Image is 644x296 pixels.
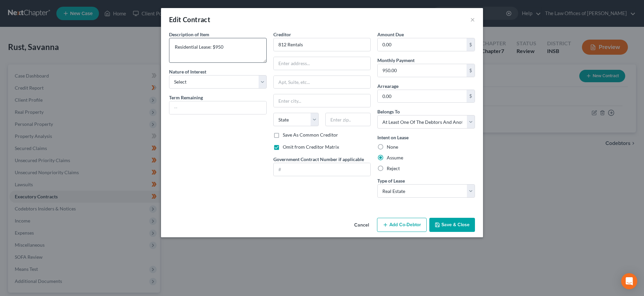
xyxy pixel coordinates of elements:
[169,68,206,75] label: Nature of Interest
[325,113,371,126] input: Enter zip..
[378,90,467,103] input: 0.00
[387,144,398,150] label: None
[429,218,475,232] button: Save & Close
[467,38,475,51] div: $
[274,163,371,176] input: #
[377,178,405,184] span: Type of Lease
[378,64,467,77] input: 0.00
[387,165,400,172] label: Reject
[169,32,209,37] span: Description of Item
[621,273,637,289] div: Open Intercom Messenger
[274,57,371,70] input: Enter address...
[273,32,291,37] span: Creditor
[349,218,374,232] button: Cancel
[273,156,364,163] label: Government Contract Number if applicable
[377,109,400,114] span: Belongs To
[283,144,339,150] label: Omit from Creditor Matrix
[283,132,338,138] label: Save As Common Creditor
[377,31,404,38] label: Amount Due
[378,38,467,51] input: 0.00
[169,101,266,114] input: --
[470,15,475,23] button: ×
[377,134,409,141] label: Intent on Lease
[377,218,427,232] button: Add Co-Debtor
[273,38,371,51] input: Search creditor by name...
[274,76,371,89] input: Apt, Suite, etc...
[387,154,403,161] label: Assume
[169,15,210,24] div: Edit Contract
[169,94,203,101] label: Term Remaining
[274,94,371,107] input: Enter city...
[377,57,415,64] label: Monthly Payment
[467,90,475,103] div: $
[467,64,475,77] div: $
[377,83,398,90] label: Arrearage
